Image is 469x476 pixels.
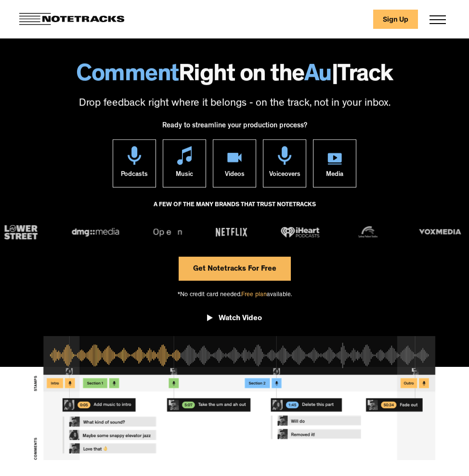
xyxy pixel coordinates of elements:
div: Media [326,165,343,187]
a: Music [163,139,206,188]
span: Free plan [241,292,267,298]
a: Voiceovers [263,139,306,188]
div: Watch Video [219,314,262,324]
h1: Right on the Track [10,63,459,89]
a: Sign Up [373,10,418,29]
div: A FEW OF THE MANY BRANDS THAT TRUST NOTETRACKS [154,197,316,223]
a: Media [313,139,356,188]
span: Au [304,63,332,89]
p: Drop feedback right where it belongs - on the track, not in your inbox. [10,97,459,112]
a: Podcasts [113,139,156,188]
div: Music [176,165,193,187]
div: *No credit card needed. available. [178,281,292,307]
div: Videos [225,165,245,187]
a: Get Notetracks For Free [179,257,291,281]
div: Ready to streamline your production process? [162,116,307,139]
a: Videos [213,139,256,188]
div: Voiceovers [269,165,300,187]
span: Comment [76,64,179,88]
div: Podcasts [121,165,148,187]
span: | [332,64,338,88]
a: open lightbox [207,307,262,334]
